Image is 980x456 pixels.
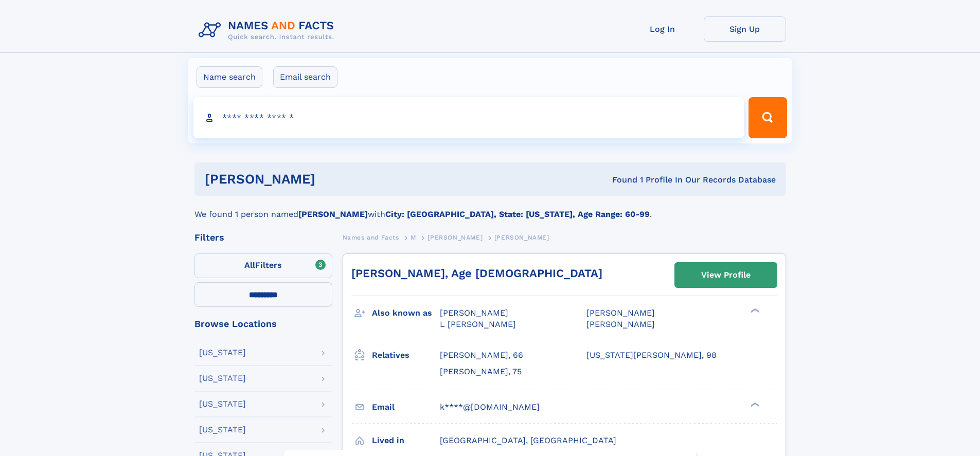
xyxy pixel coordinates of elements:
h3: Email [372,398,440,416]
span: [PERSON_NAME] [586,308,655,318]
span: [PERSON_NAME] [427,234,483,241]
div: Found 1 Profile In Our Records Database [464,174,776,186]
img: Logo Names and Facts [194,16,343,44]
a: View Profile [675,263,777,287]
div: [US_STATE] [199,400,246,408]
div: Filters [194,233,332,242]
h3: Relatives [372,346,440,364]
a: [US_STATE][PERSON_NAME], 98 [586,350,717,361]
h3: Lived in [372,432,440,449]
span: [PERSON_NAME] [440,308,508,318]
div: View Profile [701,263,751,287]
div: [US_STATE] [199,374,246,382]
b: City: [GEOGRAPHIC_DATA], State: [US_STATE], Age Range: 60-99 [385,209,650,219]
span: All [244,260,255,270]
h3: Also known as [372,304,440,322]
a: [PERSON_NAME] [427,231,483,244]
span: [PERSON_NAME] [586,319,655,329]
span: M [411,234,416,241]
label: Name search [197,66,262,88]
span: [GEOGRAPHIC_DATA], [GEOGRAPHIC_DATA] [440,435,616,445]
span: [PERSON_NAME] [494,234,549,241]
b: [PERSON_NAME] [298,209,368,219]
a: [PERSON_NAME], Age [DEMOGRAPHIC_DATA] [351,267,602,280]
a: [PERSON_NAME], 75 [440,366,522,377]
a: [PERSON_NAME], 66 [440,350,523,361]
a: Log In [621,16,704,42]
div: We found 1 person named with . [194,196,786,221]
div: [US_STATE] [199,349,246,357]
a: M [411,231,416,244]
a: Names and Facts [343,231,399,244]
div: ❯ [748,307,760,314]
div: [US_STATE] [199,426,246,434]
h1: [PERSON_NAME] [205,173,464,186]
div: ❯ [748,401,760,408]
a: Sign Up [704,16,786,42]
div: Browse Locations [194,319,332,329]
button: Search Button [749,97,787,138]
label: Email search [273,66,337,88]
input: search input [193,97,744,138]
label: Filters [194,253,332,278]
span: L [PERSON_NAME] [440,319,516,329]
